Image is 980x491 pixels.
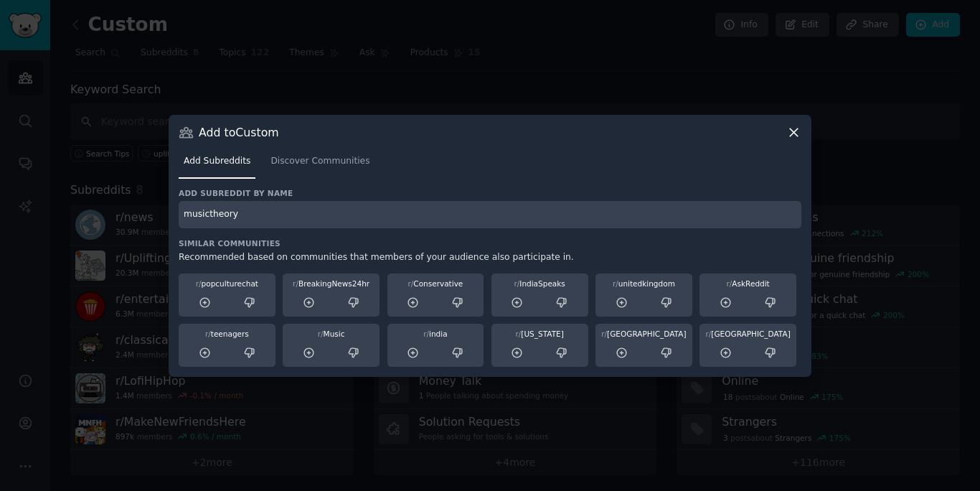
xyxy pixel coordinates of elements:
h3: Similar Communities [179,238,801,248]
span: r/ [514,279,519,288]
div: teenagers [184,329,270,339]
span: r/ [515,329,521,338]
span: r/ [196,279,202,288]
div: popculturechat [184,279,270,289]
span: Discover Communities [270,155,369,168]
div: Music [288,329,374,339]
span: r/ [601,329,607,338]
span: r/ [318,329,324,338]
span: r/ [293,279,298,288]
div: [US_STATE] [496,329,583,339]
h3: Add to Custom [199,125,279,140]
div: IndiaSpeaks [496,279,583,289]
h3: Add subreddit by name [179,188,801,198]
span: r/ [706,329,712,338]
span: r/ [613,279,618,288]
span: r/ [205,329,211,338]
span: r/ [727,279,732,288]
a: Discover Communities [265,150,374,179]
span: Add Subreddits [184,155,250,168]
div: Conservative [392,279,479,289]
span: r/ [407,279,413,288]
div: [GEOGRAPHIC_DATA] [600,329,687,339]
div: AskReddit [705,279,791,289]
div: BreakingNews24hr [288,279,374,289]
span: r/ [423,329,429,338]
div: Recommended based on communities that members of your audience also participate in. [179,251,801,264]
div: unitedkingdom [600,279,687,289]
div: india [392,329,479,339]
input: Enter subreddit name and press enter [179,201,801,229]
div: [GEOGRAPHIC_DATA] [705,329,791,339]
a: Add Subreddits [179,150,255,179]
